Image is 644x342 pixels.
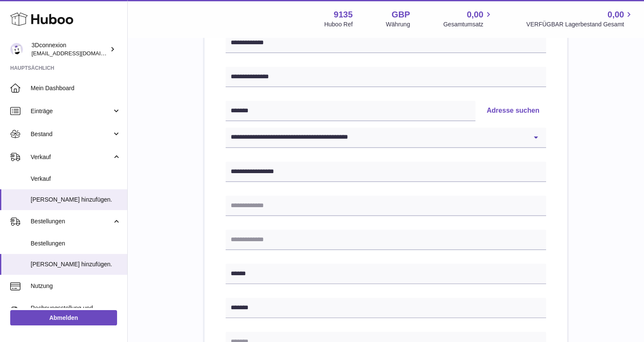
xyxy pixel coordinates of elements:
[31,50,125,57] span: [EMAIL_ADDRESS][DOMAIN_NAME]
[31,196,121,204] span: [PERSON_NAME] hinzufügen.
[443,20,493,28] span: Gesamtumsatz
[31,282,121,290] span: Nutzung
[31,41,108,57] div: 3Dconnexion
[467,9,484,20] span: 0,00
[324,20,353,28] div: Huboo Ref
[31,153,112,161] span: Verkauf
[31,130,112,138] span: Bestand
[31,239,121,248] span: Bestellungen
[607,9,624,20] span: 0,00
[31,84,121,92] span: Mein Dashboard
[31,175,121,183] span: Verkauf
[443,9,493,28] a: 0,00 Gesamtumsatz
[526,20,634,28] span: VERFÜGBAR Lagerbestand Gesamt
[334,9,353,20] strong: 9135
[526,9,634,28] a: 0,00 VERFÜGBAR Lagerbestand Gesamt
[10,43,23,56] img: order_eu@3dconnexion.com
[10,310,117,325] a: Abmelden
[392,9,410,20] strong: GBP
[31,304,112,320] span: Rechnungsstellung und Zahlungen
[386,20,410,28] div: Währung
[480,101,546,121] button: Adresse suchen
[31,107,112,115] span: Einträge
[31,260,121,268] span: [PERSON_NAME] hinzufügen.
[31,217,112,225] span: Bestellungen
